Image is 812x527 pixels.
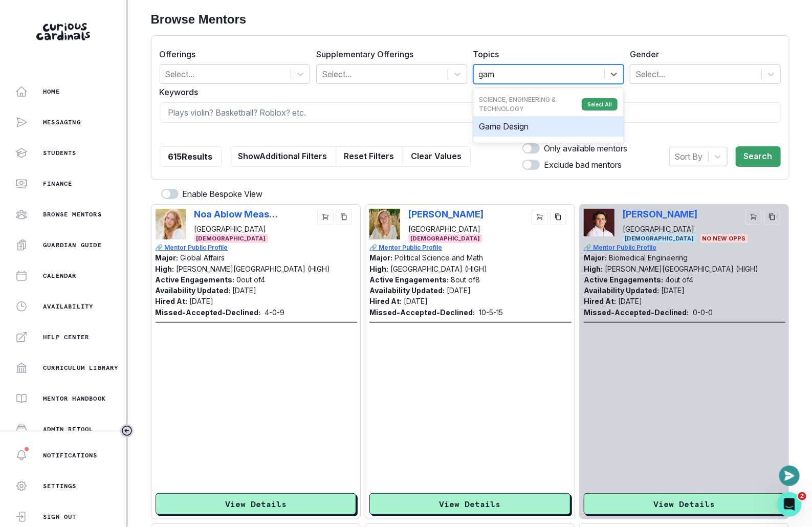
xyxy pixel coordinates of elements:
p: Exclude bad mentors [544,159,622,171]
label: Keywords [160,86,775,98]
p: [GEOGRAPHIC_DATA] [623,224,698,234]
p: Mentor Handbook [43,394,106,403]
p: [DATE] [190,297,214,305]
p: Messaging [43,118,81,126]
p: [PERSON_NAME] [623,209,698,219]
p: Global Affairs [181,253,225,262]
p: Biomedical Engineering [609,253,688,262]
label: Supplementary Offerings [316,48,461,60]
a: 🔗 Mentor Public Profile [584,243,786,252]
span: No New Opps [700,234,748,243]
p: [PERSON_NAME][GEOGRAPHIC_DATA] (HIGH) [605,265,759,273]
p: Availability Updated: [156,286,231,295]
p: High: [156,265,174,273]
p: Political Science and Math [394,253,483,262]
p: [GEOGRAPHIC_DATA] [408,224,484,234]
p: Sign Out [43,513,77,521]
button: View Details [584,493,785,515]
button: Clear Values [403,146,471,167]
p: Availability Updated: [584,286,659,295]
p: Curriculum Library [43,364,119,372]
img: Picture of Phoebe Dragseth [369,209,400,239]
p: Finance [43,180,72,188]
p: Active Engagements: [369,275,449,284]
button: Toggle sidebar [120,424,134,437]
p: Missed-Accepted-Declined: [369,307,475,318]
p: Missed-Accepted-Declined: [156,307,261,318]
p: Major: [156,253,179,262]
p: [DATE] [618,297,642,305]
p: [DATE] [661,286,685,295]
p: Active Engagements: [156,275,235,284]
p: Students [43,149,77,157]
p: Notifications [43,451,98,459]
input: Plays violin? Basketball? Roblox? etc. [160,102,781,123]
a: 🔗 Mentor Public Profile [156,243,358,252]
p: Only available mentors [544,142,627,155]
p: Hired At: [156,297,188,305]
p: 4 out of 4 [665,275,694,284]
div: Game Design [473,116,624,137]
label: Topics [473,48,618,60]
p: Help Center [43,333,89,341]
h2: Browse Mentors [151,12,789,27]
p: Missed-Accepted-Declined: [584,307,689,318]
p: Major: [369,253,392,262]
img: Picture of Mark DeMonte [584,209,615,237]
p: Guardian Guide [43,241,102,249]
p: Calendar [43,272,77,280]
p: Home [43,87,60,96]
span: [DEMOGRAPHIC_DATA] [623,234,696,243]
img: Curious Cardinals Logo [36,23,90,40]
p: Availability Updated: [369,286,445,295]
p: [GEOGRAPHIC_DATA] [194,224,279,234]
p: 8 out of 8 [451,275,480,284]
button: copy [764,209,780,225]
p: 4 - 0 - 9 [265,307,285,318]
iframe: Intercom live chat [777,492,802,517]
button: View Details [156,493,357,515]
p: Active Engagements: [584,275,663,284]
p: Hired At: [584,297,616,305]
p: Major: [584,253,607,262]
button: cart [317,209,334,225]
img: Picture of Noa Ablow Measelle [156,209,186,239]
p: 0 - 0 - 0 [693,307,713,318]
button: copy [550,209,566,225]
p: [GEOGRAPHIC_DATA] (HIGH) [390,265,487,273]
p: Enable Bespoke View [183,188,263,200]
button: Reset Filters [336,146,403,167]
span: 2 [798,492,806,500]
p: Noa Ablow Measelle [194,209,279,219]
a: 🔗 Mentor Public Profile [369,243,572,252]
button: Open or close messaging widget [779,466,800,486]
p: Availability [43,302,93,311]
span: [DEMOGRAPHIC_DATA] [408,234,482,243]
button: cart [745,209,762,225]
button: Select All [582,98,618,111]
label: Gender [630,48,775,60]
p: Settings [43,482,77,490]
button: cart [532,209,548,225]
p: [DATE] [233,286,257,295]
p: 0 out of 4 [237,275,266,284]
p: Browse Mentors [43,210,102,218]
p: 10 - 5 - 15 [479,307,503,318]
p: High: [369,265,388,273]
button: ShowAdditional Filters [230,146,336,167]
p: [PERSON_NAME] [408,209,484,219]
p: High: [584,265,603,273]
p: [DATE] [447,286,471,295]
label: Offerings [160,48,304,60]
p: 615 Results [168,150,213,163]
span: [DEMOGRAPHIC_DATA] [194,234,268,243]
p: Hired At: [369,297,402,305]
p: [DATE] [404,297,428,305]
p: Admin Retool [43,425,93,433]
button: View Details [369,493,570,515]
button: copy [336,209,352,225]
p: [PERSON_NAME][GEOGRAPHIC_DATA] (HIGH) [177,265,331,273]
